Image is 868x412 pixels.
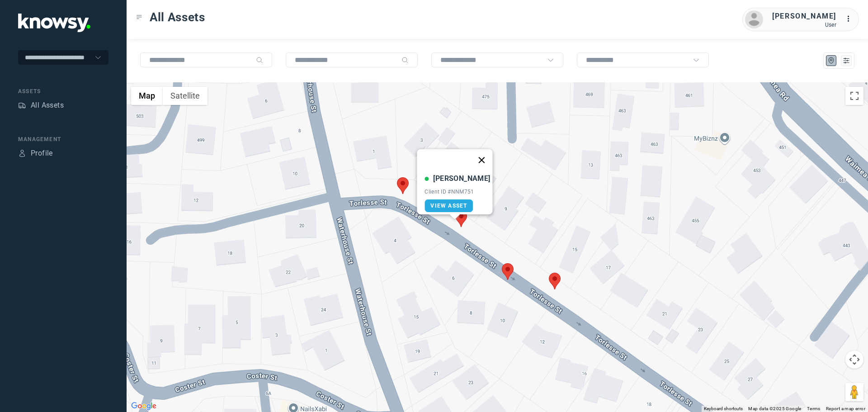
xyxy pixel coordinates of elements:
[18,101,26,109] div: Assets
[748,406,801,411] span: Map data ©2025 Google
[807,406,821,411] a: Terms
[842,57,850,65] div: List
[129,400,159,412] a: Open this area in Google Maps (opens a new window)
[256,57,263,64] div: Search
[826,406,865,411] a: Report a map error
[433,173,490,184] div: [PERSON_NAME]
[163,87,208,105] button: Show satellite imagery
[150,9,205,25] span: All Assets
[425,189,490,195] div: Client ID #NNM751
[745,10,763,28] img: avatar.png
[18,100,64,111] a: AssetsAll Assets
[772,22,836,28] div: User
[31,148,53,159] div: Profile
[131,87,163,105] button: Show street map
[845,383,863,401] button: Drag Pegman onto the map to open Street View
[31,100,64,111] div: All Assets
[401,57,409,64] div: Search
[845,14,856,24] div: :
[845,14,856,26] div: :
[772,11,836,22] div: [PERSON_NAME]
[18,14,90,32] img: Application Logo
[18,148,53,159] a: ProfileProfile
[430,203,467,209] span: View Asset
[845,350,863,369] button: Map camera controls
[827,57,835,65] div: Map
[704,406,743,412] button: Keyboard shortcuts
[845,87,863,105] button: Toggle fullscreen view
[846,15,855,22] tspan: ...
[18,87,108,95] div: Assets
[18,135,108,143] div: Management
[129,400,159,412] img: Google
[471,149,493,171] button: Close
[136,14,142,20] div: Toggle Menu
[425,199,473,212] a: View Asset
[18,149,26,157] div: Profile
